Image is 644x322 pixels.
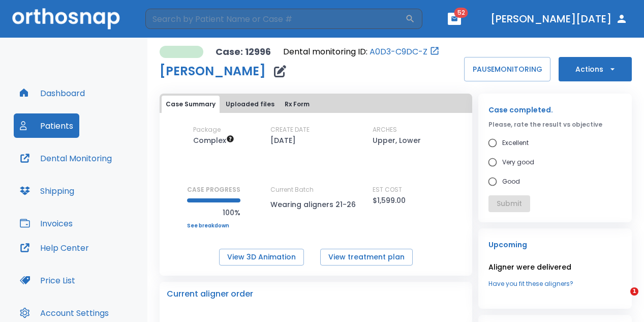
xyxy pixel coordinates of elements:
p: Wearing aligners 21-26 [270,198,362,211]
img: Orthosnap [12,8,120,29]
div: Open patient in dental monitoring portal [283,46,440,58]
p: Upper, Lower [373,134,421,147]
a: See breakdown [187,223,240,229]
p: CREATE DATE [270,125,310,134]
span: 1 [630,287,638,296]
p: Upcoming [488,239,622,251]
p: EST COST [373,185,402,194]
h1: [PERSON_NAME] [160,65,266,77]
input: Search by Patient Name or Case # [145,9,405,29]
span: Good [502,175,520,188]
p: Case: 12996 [216,46,271,58]
p: Dental monitoring ID: [283,46,367,58]
p: Current Batch [270,185,362,194]
button: Dashboard [14,81,91,105]
button: Uploaded files [222,96,279,113]
p: Case completed. [488,104,622,116]
span: 52 [454,8,468,18]
p: Aligner were delivered [488,261,622,273]
button: View 3D Animation [219,249,304,266]
p: Package [193,125,221,134]
button: Dental Monitoring [14,146,118,170]
button: Rx Form [281,96,314,113]
a: A0D3-C9DC-Z [370,46,427,58]
button: Patients [14,113,79,138]
button: Actions [559,57,632,81]
p: 100% [187,207,240,219]
p: $1,599.00 [373,194,406,207]
button: View treatment plan [320,249,413,266]
button: Shipping [14,179,80,203]
button: PAUSEMONITORING [464,57,550,81]
button: Help Center [14,236,95,260]
div: tabs [162,96,470,113]
p: Please, rate the result vs objective [488,120,622,129]
p: Current aligner order [167,288,253,300]
p: [DATE] [270,134,296,147]
p: ARCHES [373,125,397,134]
span: Very good [502,156,534,168]
span: Up to 50 Steps (100 aligners) [193,135,234,145]
button: Invoices [14,211,79,236]
span: Excellent [502,137,529,149]
button: Price List [14,268,81,292]
iframe: Intercom live chat [609,287,634,312]
button: Case Summary [162,96,220,113]
button: [PERSON_NAME][DATE] [486,10,632,28]
p: CASE PROGRESS [187,185,240,194]
a: Have you fit these aligners? [488,279,622,288]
